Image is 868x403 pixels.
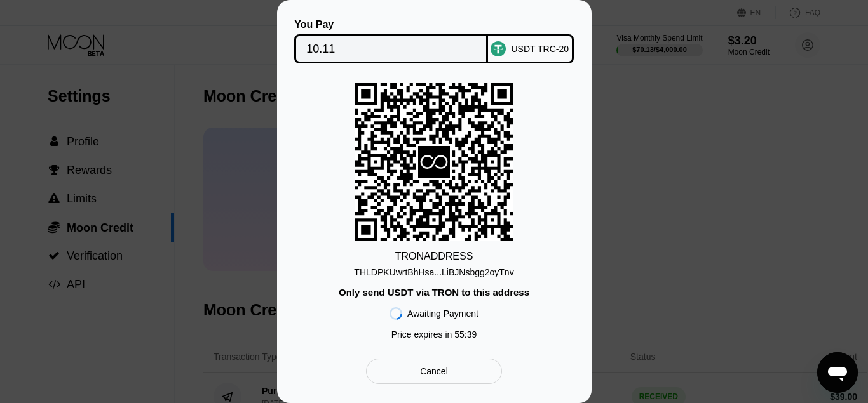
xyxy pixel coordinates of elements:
[294,19,488,30] div: You Pay
[354,267,513,277] div: THLDPKUwrtBhHsa...LiBJNsbgg2oyTnv
[407,308,478,319] div: Awaiting Payment
[296,19,573,63] div: You PayUSDT TRC-20
[511,44,569,54] div: USDT TRC-20
[817,352,858,393] iframe: Button to launch messaging window
[354,262,513,277] div: THLDPKUwrtBhHsa...LiBJNsbgg2oyTnv
[339,287,529,298] div: Only send USDT via TRON to this address
[420,366,448,377] div: Cancel
[366,359,501,384] div: Cancel
[391,329,477,340] div: Price expires in
[395,251,473,262] div: TRON ADDRESS
[454,329,477,340] span: 55 : 39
